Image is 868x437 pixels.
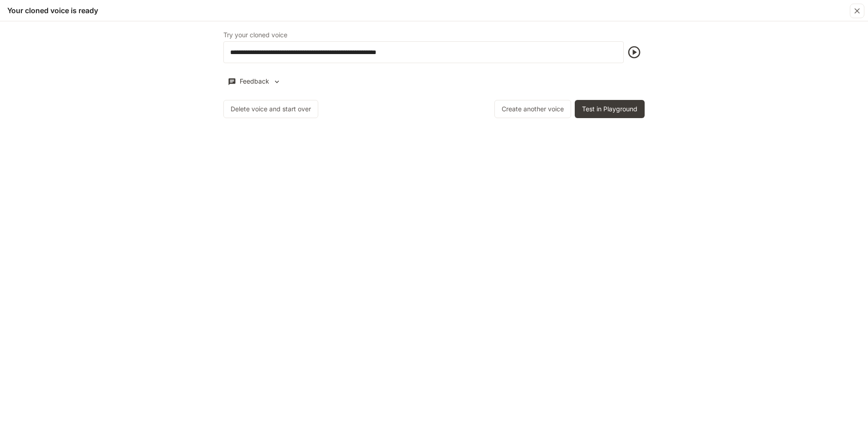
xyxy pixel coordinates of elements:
[575,100,645,118] button: Test in Playground
[7,5,98,15] h5: Your cloned voice is ready
[223,32,287,38] p: Try your cloned voice
[223,74,285,89] button: Feedback
[494,100,571,118] button: Create another voice
[223,100,318,118] button: Delete voice and start over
